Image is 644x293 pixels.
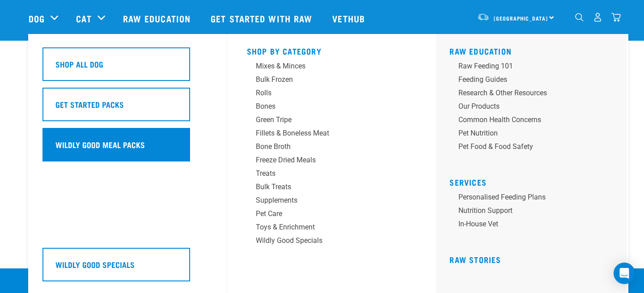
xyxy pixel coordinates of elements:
[449,74,619,88] a: Feeding Guides
[247,88,417,101] a: Rolls
[449,88,619,101] a: Research & Other Resources
[449,128,619,141] a: Pet Nutrition
[449,49,512,53] a: Raw Education
[256,235,395,246] div: Wildly Good Specials
[449,141,619,155] a: Pet Food & Food Safety
[247,168,417,182] a: Treats
[42,47,212,88] a: Shop All Dog
[202,0,323,36] a: Get started with Raw
[256,195,395,206] div: Supplements
[114,0,202,36] a: Raw Education
[247,74,417,88] a: Bulk Frozen
[256,222,395,233] div: Toys & Enrichment
[323,0,376,36] a: Vethub
[256,101,395,112] div: Bones
[256,208,395,219] div: Pet Care
[247,235,417,249] a: Wildly Good Specials
[256,182,395,192] div: Bulk Treats
[449,219,619,232] a: In-house vet
[247,61,417,74] a: Mixes & Minces
[42,248,212,288] a: Wildly Good Specials
[42,128,212,168] a: Wildly Good Meal Packs
[247,128,417,141] a: Fillets & Boneless Meat
[256,168,395,179] div: Treats
[256,115,395,125] div: Green Tripe
[247,195,417,208] a: Supplements
[55,98,124,110] h5: Get Started Packs
[449,205,619,219] a: Nutrition Support
[449,257,501,262] a: Raw Stories
[42,88,212,128] a: Get Started Packs
[458,115,598,125] div: Common Health Concerns
[76,12,91,25] a: Cat
[256,141,395,152] div: Bone Broth
[575,13,584,21] img: home-icon-1@2x.png
[256,74,395,85] div: Bulk Frozen
[449,178,619,185] h5: Services
[247,182,417,195] a: Bulk Treats
[55,58,103,70] h5: Shop All Dog
[449,61,619,74] a: Raw Feeding 101
[256,88,395,98] div: Rolls
[458,61,598,72] div: Raw Feeding 101
[247,115,417,128] a: Green Tripe
[247,222,417,235] a: Toys & Enrichment
[458,128,598,139] div: Pet Nutrition
[256,155,395,166] div: Freeze Dried Meals
[458,101,598,112] div: Our Products
[449,115,619,128] a: Common Health Concerns
[55,259,135,270] h5: Wildly Good Specials
[247,208,417,222] a: Pet Care
[256,128,395,139] div: Fillets & Boneless Meat
[449,101,619,115] a: Our Products
[458,141,598,152] div: Pet Food & Food Safety
[247,155,417,168] a: Freeze Dried Meals
[449,192,619,205] a: Personalised Feeding Plans
[256,61,395,72] div: Mixes & Minces
[458,88,598,98] div: Research & Other Resources
[29,12,45,25] a: Dog
[611,13,621,22] img: home-icon@2x.png
[458,74,598,85] div: Feeding Guides
[614,263,635,284] div: Open Intercom Messenger
[55,139,145,150] h5: Wildly Good Meal Packs
[494,17,548,20] span: [GEOGRAPHIC_DATA]
[593,13,602,22] img: user.png
[247,141,417,155] a: Bone Broth
[247,101,417,115] a: Bones
[477,13,489,21] img: van-moving.png
[247,47,417,54] h5: Shop By Category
